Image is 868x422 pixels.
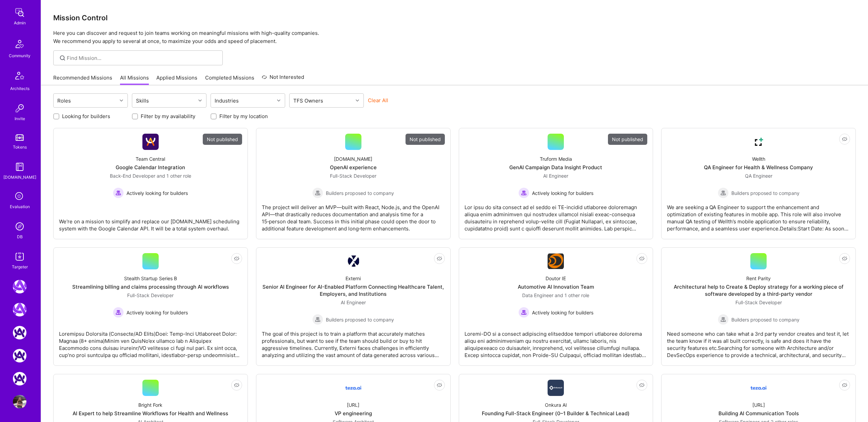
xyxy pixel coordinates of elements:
[113,307,124,318] img: Actively looking for builders
[277,99,280,102] i: icon Chevron
[11,303,28,316] a: A.Team: GenAI Practice Framework
[312,314,323,325] img: Builders proposed to company
[667,253,850,360] a: Rent ParityArchitectural help to Create & Deploy strategy for a working piece of software develop...
[326,316,394,323] span: Builders proposed to company
[13,372,26,385] img: A.Team: Google Calendar Integration Testing
[312,187,323,198] img: Builders proposed to company
[59,253,242,360] a: Stealth Startup Series BStreamlining billing and claims processing through AI workflowsFull-Stack...
[548,380,564,396] img: Company Logo
[735,299,782,305] span: Full-Stack Developer
[59,54,66,62] i: icon SearchGrey
[731,316,800,323] span: Builders proposed to company
[752,155,765,162] div: Wellth
[11,280,28,293] a: A.Team: Leading A.Team's Marketing & DemandGen
[134,96,151,106] div: Skills
[53,29,856,45] p: Here you can discover and request to join teams working on meaningful missions with high-quality ...
[13,326,26,339] img: A.Team: AI Solutions
[356,99,359,102] i: icon Chevron
[437,382,442,388] i: icon EyeClosed
[262,325,445,359] div: The goal of this project is to train a platform that accurately matches professionals, but want t...
[262,73,304,85] a: Not Interested
[124,275,177,282] div: Stealth Startup Series B
[718,187,729,198] img: Builders proposed to company
[750,380,767,396] img: Company Logo
[667,198,850,232] div: We are seeking a QA Engineer to support the enhancement and optimization of existing features in ...
[156,74,197,85] a: Applied Missions
[518,283,594,290] div: Automotive AI Innovation Team
[56,96,73,106] div: Roles
[67,54,218,62] input: Find Mission...
[752,401,765,408] div: [URL]
[10,203,30,210] div: Evaluation
[518,307,529,318] img: Actively looking for builders
[368,97,388,104] button: Clear All
[465,253,648,360] a: Company LogoDoutor IEAutomotive AI Innovation TeamData Engineer and 1 other roleActively looking ...
[9,52,31,59] div: Community
[746,275,771,282] div: Rent Parity
[543,173,568,179] span: AI Engineer
[13,220,26,233] img: Admin Search
[465,198,648,232] div: Lor ipsu do sita consect ad el seddo ei TE-incidid utlaboree doloremagn aliqua enim adminimven qu...
[13,160,26,174] img: guide book
[59,213,242,232] div: We're on a mission to simplify and replace our [DOMAIN_NAME] scheduling system with the Google Ca...
[292,96,325,106] div: TFS Owners
[12,36,28,52] img: Community
[13,190,26,203] i: icon SelectionTeam
[518,187,529,198] img: Actively looking for builders
[13,6,26,19] img: admin teamwork
[127,292,174,298] span: Full-Stack Developer
[345,380,361,396] img: Company Logo
[53,74,112,85] a: Recommended Missions
[509,164,602,171] div: GenAI Campaign Data Insight Product
[548,253,564,269] img: Company Logo
[234,382,239,388] i: icon EyeClosed
[205,74,254,85] a: Completed Missions
[113,187,124,198] img: Actively looking for builders
[157,173,191,179] span: and 1 other role
[126,190,188,197] span: Actively looking for builders
[10,85,29,92] div: Architects
[198,99,202,102] i: icon Chevron
[110,173,155,179] span: Back-End Developer
[53,14,856,22] h3: Mission Control
[750,134,767,150] img: Company Logo
[262,198,445,232] div: The project will deliver an MVP—built with React, Node.js, and the OpenAI API—that drastically re...
[667,325,850,359] div: Need someone who can take what a 3rd party vendor creates and test it, let the team know if it wa...
[334,155,372,162] div: [DOMAIN_NAME]
[540,155,572,162] div: Truform Media
[11,395,28,408] a: User Avatar
[11,372,28,385] a: A.Team: Google Calendar Integration Testing
[330,173,376,179] span: Full-Stack Developer
[532,309,593,316] span: Actively looking for builders
[116,164,185,171] div: Google Calendar Integration
[120,99,123,102] i: icon Chevron
[346,275,361,282] div: Externi
[12,263,28,270] div: Targeter
[704,164,813,171] div: QA Engineer for Health & Wellness Company
[141,113,195,120] label: Filter by my availability
[731,190,800,197] span: Builders proposed to company
[13,250,26,263] img: Skill Targeter
[12,69,28,85] img: Architects
[59,134,242,234] a: Not publishedCompany LogoTeam CentralGoogle Calendar IntegrationBack-End Developer and 1 other ro...
[545,401,567,408] div: Onkura AI
[341,299,366,305] span: AI Engineer
[608,134,647,145] div: Not published
[842,382,847,388] i: icon EyeClosed
[15,115,25,122] div: Invite
[136,155,165,162] div: Team Central
[406,134,445,145] div: Not published
[234,256,239,261] i: icon EyeClosed
[335,410,372,417] div: VP engineering
[437,256,442,261] i: icon EyeClosed
[718,314,729,325] img: Builders proposed to company
[326,190,394,197] span: Builders proposed to company
[465,134,648,234] a: Not publishedTruform MediaGenAI Campaign Data Insight ProductAI Engineer Actively looking for bui...
[262,283,445,297] div: Senior AI Engineer for AI-Enabled Platform Connecting Healthcare Talent, Employers, and Institutions
[745,173,772,179] span: QA Engineer
[59,325,242,359] div: Loremipsu Dolorsita (Consecte/AD Elits)Doei: Temp-Inci Utlaboreet Dolor: Magnaa (8+ enima)Minim v...
[13,395,26,408] img: User Avatar
[330,164,377,171] div: OpenAI experience
[465,325,648,359] div: Loremi-DO si a consect adipiscing elitseddoe tempori utlaboree dolorema aliqu eni adminimveniam q...
[522,292,553,298] span: Data Engineer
